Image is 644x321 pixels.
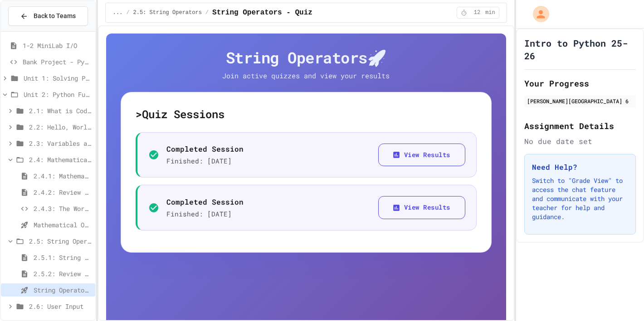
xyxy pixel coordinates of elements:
p: Completed Session [166,144,244,154]
span: 2.5: String Operators [29,236,92,246]
h1: Intro to Python 25-26 [524,37,636,62]
p: Finished: [DATE] [166,156,244,166]
span: 2.3: Variables and Data Types [29,139,92,148]
span: min [485,9,495,16]
span: Unit 1: Solving Problems in Computer Science [24,73,92,83]
p: Switch to "Grade View" to access the chat feature and communicate with your teacher for help and ... [532,176,628,221]
span: 2.2: Hello, World! [29,122,92,132]
h5: > Quiz Sessions [136,107,477,121]
span: 2.4.3: The World's Worst [PERSON_NAME] Market [34,204,92,213]
span: 2.4: Mathematical Operators [29,155,92,164]
p: Completed Session [166,196,244,207]
h2: Assignment Details [524,120,636,132]
span: 2.5.1: String Operators [34,253,92,262]
div: My Account [523,4,551,24]
span: Unit 2: Python Fundamentals [24,90,92,99]
span: 2.5: String Operators [133,9,202,16]
span: 2.1: What is Code? [29,106,92,115]
span: 2.4.2: Review - Mathematical Operators [34,187,92,197]
span: 2.6: User Input [29,302,92,311]
button: View Results [378,144,465,167]
span: Back to Teams [34,11,76,21]
span: / [205,9,209,16]
h4: String Operators 🚀 [121,48,492,67]
span: Mathematical Operators - Quiz [34,220,92,230]
h2: Your Progress [524,77,636,90]
button: View Results [378,196,465,219]
div: No due date set [524,136,636,147]
span: 2.5.2: Review - String Operators [34,269,92,278]
span: 2.4.1: Mathematical Operators [34,171,92,181]
p: Join active quizzes and view your results [204,71,408,81]
button: Back to Teams [8,6,88,26]
span: String Operators - Quiz [34,285,92,295]
span: 12 [470,9,484,16]
span: 1-2 MiniLab I/O [23,41,92,50]
span: / [126,9,129,16]
div: [PERSON_NAME][GEOGRAPHIC_DATA] 6 [527,97,633,105]
span: ... [113,9,123,16]
span: Bank Project - Python [23,57,92,67]
span: String Operators - Quiz [212,7,312,18]
h3: Need Help? [532,162,628,172]
p: Finished: [DATE] [166,209,244,219]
